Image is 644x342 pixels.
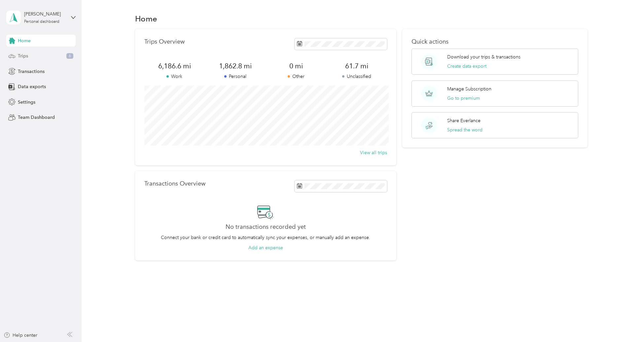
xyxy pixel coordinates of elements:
button: Create data export [447,63,486,70]
p: Trips Overview [144,38,185,45]
span: Home [18,37,31,44]
p: Transactions Overview [144,180,205,187]
span: Team Dashboard [18,114,55,121]
button: Spread the word [447,126,483,133]
button: Go to premium [447,95,480,102]
div: Personal dashboard [24,20,59,24]
span: Settings [18,99,35,106]
span: 61.7 mi [326,61,387,71]
h2: No transactions recorded yet [226,223,306,230]
span: 1,862.8 mi [205,61,266,71]
span: 0 mi [266,61,326,71]
span: Data exports [18,83,46,90]
button: View all trips [360,149,387,156]
button: Add an expense [248,244,283,251]
span: Trips [18,52,28,59]
p: Download your trips & transactions [447,53,520,60]
p: Work [144,73,205,80]
p: Quick actions [411,38,578,45]
h1: Home [135,15,157,22]
p: Unclassified [326,73,387,80]
p: Connect your bank or credit card to automatically sync your expenses, or manually add an expense. [161,234,370,241]
p: Other [266,73,326,80]
iframe: Everlance-gr Chat Button Frame [607,305,644,342]
div: [PERSON_NAME] [24,11,65,17]
span: 6 [66,53,73,59]
button: Help center [4,332,37,339]
p: Personal [205,73,266,80]
p: Manage Subscription [447,85,491,92]
p: Share Everlance [447,117,481,124]
span: Transactions [18,68,45,75]
span: 6,186.6 mi [144,61,205,71]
